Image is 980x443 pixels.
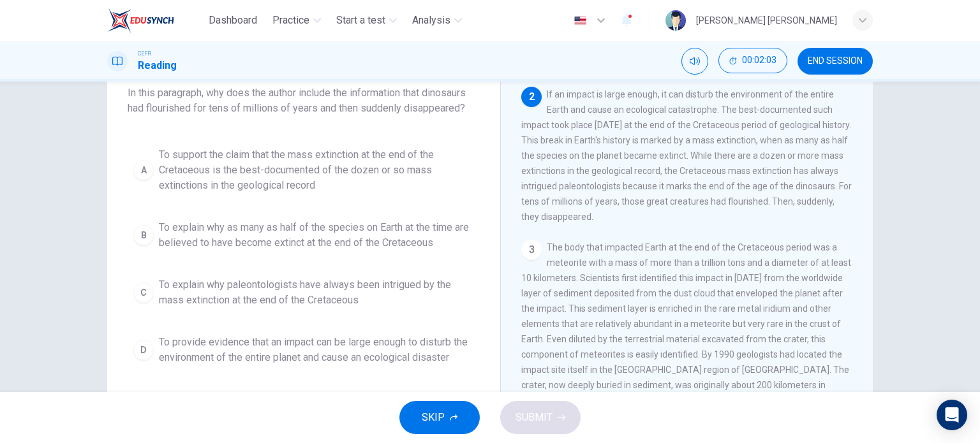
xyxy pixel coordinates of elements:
[521,242,851,405] span: The body that impacted Earth at the end of the Cretaceous period was a meteorite with a mass of m...
[133,160,154,180] div: A
[209,13,257,28] span: Dashboard
[808,56,863,66] span: END SESSION
[128,85,480,116] span: In this paragraph, why does the author include the information that dinosaurs had flourished for ...
[128,329,480,371] button: DTo provide evidence that an impact can be large enough to disturb the environment of the entire ...
[128,214,480,256] button: BTo explain why as many as half of the species on Earth at the time are believed to have become e...
[159,220,474,251] span: To explain why as many as half of the species on Earth at the time are believed to have become ex...
[696,13,837,28] div: [PERSON_NAME] [PERSON_NAME]
[133,282,154,303] div: C
[138,58,177,73] h1: Reading
[133,340,154,360] div: D
[138,49,151,58] span: CEFR
[336,13,385,28] span: Start a test
[742,55,776,66] span: 00:02:03
[107,8,204,33] a: EduSynch logo
[267,9,326,32] button: Practice
[681,48,708,75] div: Mute
[159,335,474,365] span: To provide evidence that an impact can be large enough to disturb the environment of the entire p...
[521,87,542,107] div: 2
[422,409,445,426] span: SKIP
[718,48,787,75] div: Hide
[204,9,262,32] button: Dashboard
[718,48,787,73] button: 00:02:03
[159,277,474,308] span: To explain why paleontologists have always been intrigued by the mass extinction at the end of th...
[665,10,686,31] img: Profile picture
[572,16,588,25] img: en
[107,8,174,33] img: EduSynch logo
[521,240,542,260] div: 3
[407,9,467,32] button: Analysis
[412,13,450,28] span: Analysis
[798,48,873,75] button: END SESSION
[128,142,480,199] button: ATo support the claim that the mass extinction at the end of the Cretaceous is the best-documente...
[159,147,474,193] span: To support the claim that the mass extinction at the end of the Cretaceous is the best-documented...
[331,9,402,32] button: Start a test
[133,225,154,245] div: B
[128,272,480,314] button: CTo explain why paleontologists have always been intrigued by the mass extinction at the end of t...
[521,89,852,222] span: If an impact is large enough, it can disturb the environment of the entire Earth and cause an eco...
[399,401,480,434] button: SKIP
[937,400,967,430] div: Open Intercom Messenger
[272,13,309,28] span: Practice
